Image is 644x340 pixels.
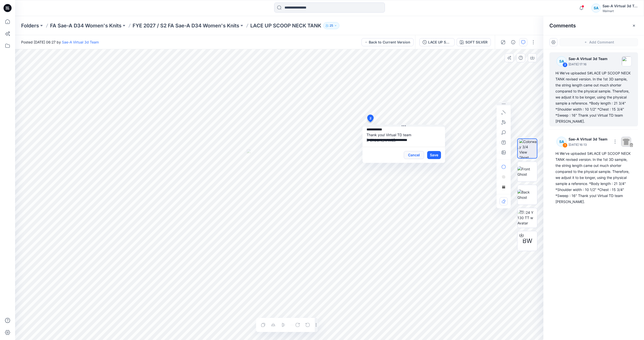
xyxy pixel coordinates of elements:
div: Hi We've uploaded S#LACE UP SCOOP NECK TANK revised version. In the 1st 3D sample, the string len... [555,70,632,124]
a: Folders [21,22,39,29]
button: Back to Current Version [361,38,414,46]
p: 25 [330,23,333,28]
div: 1 [562,143,568,148]
a: FYE 2027 / S2 FA Sae-A D34 Women's Knits [133,22,239,29]
button: Details [509,38,517,46]
button: LACE UP SCOOP NECK TANK_REV1_SOFTSILVER [419,38,455,46]
img: Front Ghost [517,166,537,177]
button: SOFT SILVER [457,38,491,46]
button: Save [427,151,441,159]
div: SA [591,4,600,13]
span: Posted [DATE] 06:27 by [21,39,99,45]
p: Sae-A Virtual 3d Team [569,56,608,62]
a: Sae-A Virtual 3d Team [62,40,99,44]
span: BW [522,236,532,246]
div: SOFT SILVER [465,39,488,45]
img: 2024 Y 130 TT w Avatar [517,210,537,226]
div: LACE UP SCOOP NECK TANK_REV1_SOFTSILVER [428,39,451,45]
div: SA [556,56,567,66]
p: LACE UP SCOOP NECK TANK [250,22,321,29]
p: Sae-A Virtual 3d Team [569,136,609,142]
p: [DATE] 17:16 [569,62,608,67]
div: SA [556,137,567,147]
div: Walmart [602,9,638,13]
div: 2 [562,62,568,67]
span: 2 [370,116,372,121]
div: Sae-A Virtual 3d Team [602,3,638,9]
button: Add Comment [559,38,638,46]
button: Cancel [404,151,424,159]
h2: Comments [549,23,576,29]
div: Hi We've uploaded S#LACE UP SCOOP NECK TANK revised version. In the 1st 3D sample, the string len... [555,151,632,205]
img: Back Ghost [517,189,537,200]
button: 25 [323,22,339,29]
p: [DATE] 16:13 [569,142,609,147]
a: FA Sae-A D34 Women's Knits [50,22,122,29]
img: Colorway 3/4 View Ghost [519,139,537,158]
